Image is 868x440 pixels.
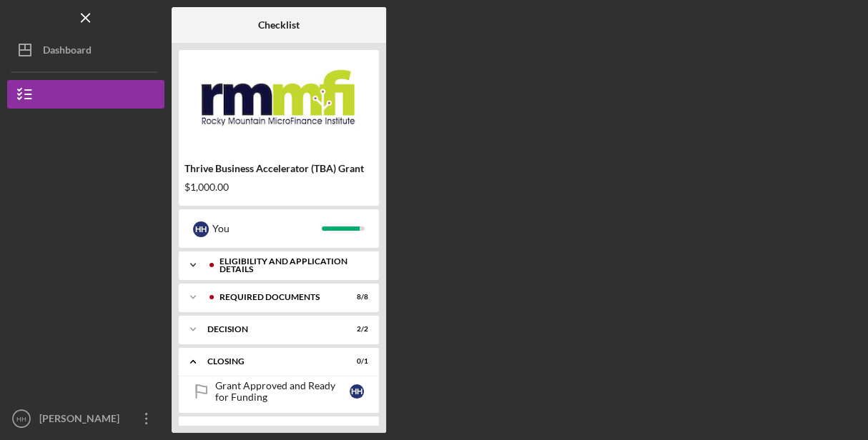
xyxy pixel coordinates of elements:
div: 8 / 8 [342,293,368,301]
div: REQUIRED DOCUMENTS [220,293,332,301]
b: Checklist [258,19,300,31]
button: HH[PERSON_NAME] [7,404,164,433]
div: 0 / 1 [342,357,368,366]
button: Dashboard [7,36,164,64]
div: 2 / 2 [342,325,368,334]
div: Eligibility and Application Details [220,257,361,274]
div: You [212,216,322,241]
a: Grant Approved and Ready for FundingHH [186,377,372,406]
div: CLOSING [207,357,332,366]
div: H H [350,384,364,399]
div: [PERSON_NAME] [36,404,129,436]
div: DECISION [207,325,332,334]
img: Product logo [179,57,379,143]
div: Thrive Business Accelerator (TBA) Grant [184,163,373,174]
div: Grant Approved and Ready for Funding [215,380,350,403]
div: H H [193,221,209,237]
div: Dashboard [43,36,92,68]
div: $1,000.00 [184,181,373,193]
text: HH [16,415,26,423]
